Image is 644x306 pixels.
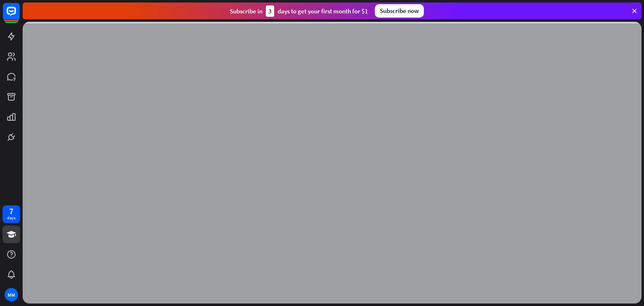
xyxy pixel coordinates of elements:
div: 3 [266,5,274,17]
div: Subscribe in days to get your first month for $1 [230,5,368,17]
div: Subscribe now [375,4,424,18]
div: 7 [9,207,13,215]
div: MM [5,288,18,301]
a: 7 days [3,205,20,223]
div: days [7,215,16,221]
